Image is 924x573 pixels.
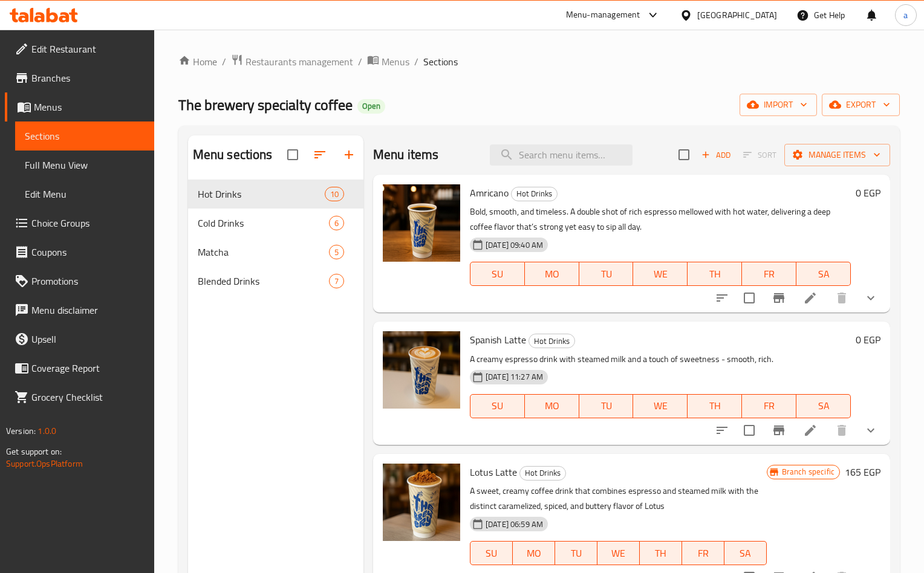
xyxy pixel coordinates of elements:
span: SU [475,545,508,562]
span: Menus [382,54,409,69]
h6: 165 EGP [845,464,880,481]
a: Coverage Report [5,354,154,383]
div: Cold Drinks6 [188,209,363,238]
span: Menu disclaimer [31,303,145,317]
span: SA [729,545,762,562]
div: items [329,274,344,288]
span: Matcha [198,245,329,259]
button: WE [597,541,640,565]
button: Manage items [784,144,890,166]
span: 10 [325,189,343,200]
a: Grocery Checklist [5,383,154,412]
a: Edit Restaurant [5,34,154,63]
span: Version: [6,423,36,439]
li: / [222,54,226,69]
span: Hot Drinks [512,187,557,201]
div: Hot Drinks [529,334,575,348]
span: Cold Drinks [198,216,329,230]
div: Blended Drinks [198,274,329,288]
img: Spanish Latte [383,331,460,409]
span: Select section [671,142,697,167]
span: WE [638,265,683,283]
a: Promotions [5,267,154,296]
span: 5 [330,247,343,258]
span: SU [475,397,520,415]
button: SU [470,262,525,286]
a: Menus [5,92,154,121]
button: show more [856,416,885,445]
input: search [490,144,633,166]
button: FR [742,262,796,286]
span: TU [560,545,593,562]
nav: Menu sections [188,175,363,300]
span: SU [475,265,520,283]
span: Branches [31,71,145,85]
p: A creamy espresso drink with steamed milk and a touch of sweetness - smooth, rich. [470,352,851,367]
span: Select all sections [280,142,305,167]
button: TH [688,262,742,286]
a: Support.OpsPlatform [6,456,83,471]
div: Menu-management [566,8,640,22]
div: Hot Drinks [519,466,566,481]
div: Blended Drinks7 [188,267,363,296]
div: items [329,245,344,259]
a: Upsell [5,325,154,354]
span: Choice Groups [31,216,145,230]
button: FR [742,394,796,418]
span: WE [602,545,635,562]
button: show more [856,283,885,312]
span: Sort sections [305,140,334,169]
span: Lotus Latte [470,463,517,481]
button: TU [555,541,597,565]
div: Hot Drinks [511,187,558,201]
span: Coverage Report [31,361,145,375]
span: Branch specific [777,466,839,477]
span: [DATE] 06:59 AM [481,519,548,530]
button: export [822,94,900,116]
span: SA [801,397,846,415]
img: Lotus Latte [383,464,460,541]
button: SA [796,262,851,286]
span: a [903,8,908,22]
svg: Show Choices [864,291,878,305]
span: MO [530,265,574,283]
div: Open [357,99,385,114]
img: Amricano [383,184,460,262]
div: Hot Drinks [198,187,325,201]
span: Menus [34,100,145,114]
nav: breadcrumb [178,54,900,70]
button: SU [470,394,525,418]
span: SA [801,265,846,283]
svg: Show Choices [864,423,878,438]
li: / [414,54,418,69]
a: Edit menu item [803,423,818,438]
span: Edit Menu [25,187,145,201]
a: Menus [367,54,409,70]
span: WE [638,397,683,415]
button: TU [579,262,634,286]
button: Add section [334,140,363,169]
span: MO [518,545,550,562]
span: FR [747,265,792,283]
button: Branch-specific-item [764,416,793,445]
a: Full Menu View [15,151,154,180]
span: TU [584,265,629,283]
div: Hot Drinks10 [188,180,363,209]
span: 7 [330,276,343,287]
span: Upsell [31,332,145,346]
span: Select to update [737,418,762,443]
span: Restaurants management [246,54,353,69]
span: TH [692,265,737,283]
span: Full Menu View [25,158,145,172]
span: [DATE] 11:27 AM [481,371,548,383]
h6: 0 EGP [856,331,880,348]
button: sort-choices [708,283,737,312]
div: items [329,216,344,230]
span: Promotions [31,274,145,288]
a: Edit Menu [15,180,154,209]
div: Matcha5 [188,238,363,267]
span: Add item [697,146,735,164]
span: TU [584,397,629,415]
div: items [325,187,344,201]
